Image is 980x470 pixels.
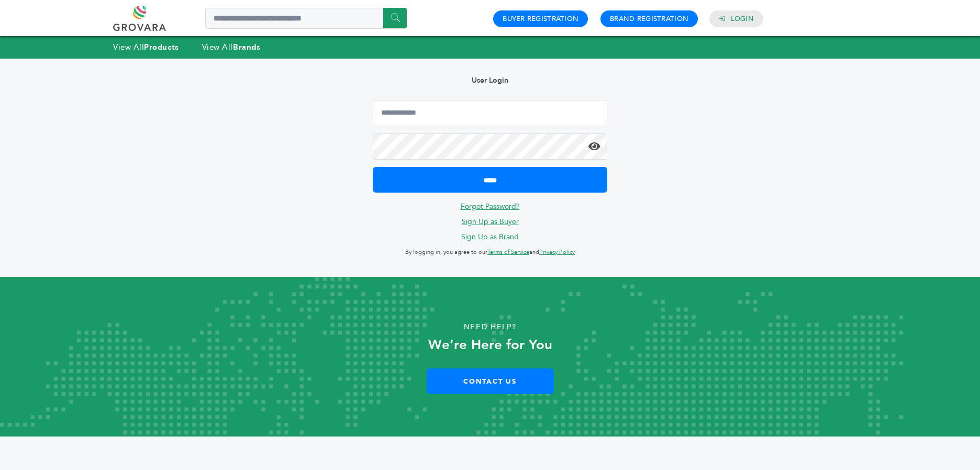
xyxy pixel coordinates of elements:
[539,248,575,256] a: Privacy Policy
[144,42,179,52] strong: Products
[233,42,260,52] strong: Brands
[202,42,261,52] a: View AllBrands
[205,8,407,29] input: Search a product or brand...
[461,232,519,242] a: Sign Up as Brand
[49,319,931,335] p: Need Help?
[503,14,578,24] a: Buyer Registration
[472,75,508,85] b: User Login
[373,100,607,126] input: Email Address
[373,246,607,259] p: By logging in, you agree to our and
[113,42,179,52] a: View AllProducts
[373,133,607,160] input: Password
[487,248,529,256] a: Terms of Service
[462,217,519,227] a: Sign Up as Buyer
[610,14,688,24] a: Brand Registration
[428,335,552,354] strong: We’re Here for You
[427,368,554,394] a: Contact Us
[461,202,520,211] a: Forgot Password?
[731,14,754,24] a: Login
